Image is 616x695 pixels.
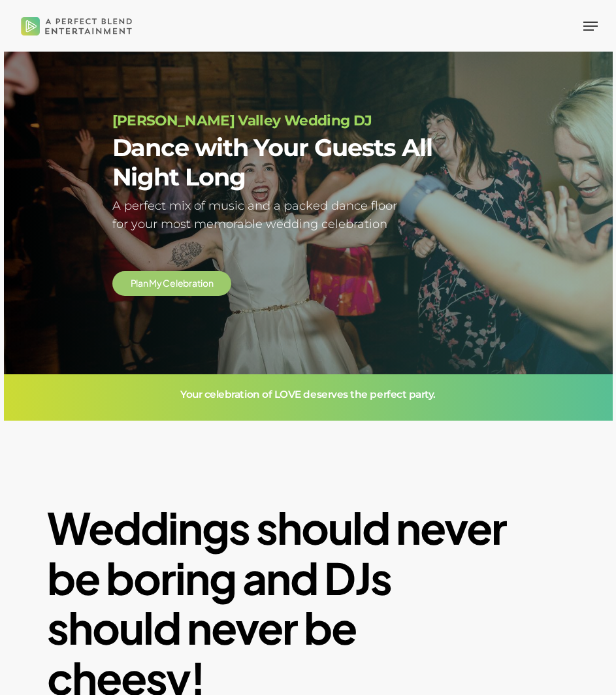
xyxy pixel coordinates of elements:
[143,278,148,287] span: n
[178,278,184,287] span: e
[131,278,214,288] a: Plan My Celebration
[112,113,504,129] h1: [PERSON_NAME] Valley Wedding DJ
[112,386,504,404] h3: Your celebration of LOVE deserves the perfect party.
[583,20,598,33] a: Navigation Menu
[163,278,170,287] span: C
[136,278,138,287] span: l
[192,278,197,287] span: a
[183,278,189,287] span: b
[170,278,176,287] span: e
[149,278,157,287] span: M
[112,133,504,192] h2: Dance with Your Guests All Night Long
[138,278,143,287] span: a
[208,278,214,287] span: n
[18,8,135,44] img: A Perfect Blend Entertainment
[203,278,208,287] span: o
[131,278,137,287] span: P
[189,278,192,287] span: r
[176,278,178,287] span: l
[201,278,203,287] span: i
[112,197,504,234] h5: A perfect mix of music and a packed dance floor for your most memorable wedding celebration
[157,278,162,287] span: y
[197,278,201,287] span: t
